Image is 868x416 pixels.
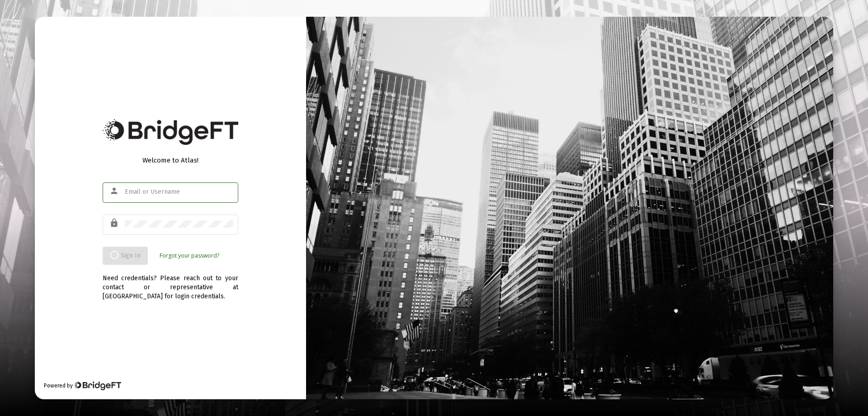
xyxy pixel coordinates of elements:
a: Forgot your password? [160,251,219,260]
img: Bridge Financial Technology Logo [74,381,121,390]
div: Powered by [44,381,121,390]
button: Sign In [103,247,148,265]
img: Bridge Financial Technology Logo [103,119,238,145]
div: Need credentials? Please reach out to your contact or representative at [GEOGRAPHIC_DATA] for log... [103,265,238,301]
mat-icon: lock [109,218,120,229]
div: Welcome to Atlas! [103,156,238,165]
span: Sign In [110,252,141,259]
input: Email or Username [125,188,233,196]
mat-icon: person [109,186,120,196]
